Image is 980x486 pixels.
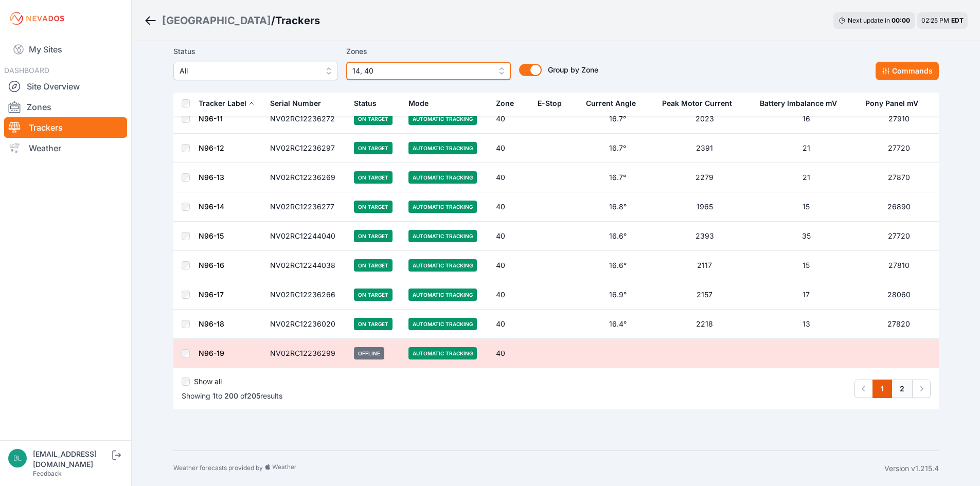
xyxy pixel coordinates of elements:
[854,380,931,398] nav: Pagination
[580,310,656,339] td: 16.4°
[538,91,570,116] button: E-Stop
[4,97,127,117] a: Zones
[4,37,127,62] a: My Sites
[180,65,317,77] span: All
[662,98,732,109] div: Peak Motor Current
[408,113,477,125] span: Automatic Tracking
[859,222,938,251] td: 27720
[354,98,377,109] div: Status
[8,10,66,27] img: Nevados
[212,391,216,400] span: 1
[586,91,644,116] button: Current Angle
[354,289,393,301] span: On Target
[224,391,238,400] span: 200
[199,261,224,269] a: N96-16
[408,91,437,116] button: Mode
[490,104,531,134] td: 40
[408,171,477,184] span: Automatic Tracking
[264,339,348,368] td: NV02RC12236299
[4,66,49,75] span: DASHBOARD
[199,114,223,123] a: N96-11
[354,318,393,330] span: On Target
[580,163,656,192] td: 16.7°
[496,98,514,109] div: Zone
[8,449,27,467] img: blippencott@invenergy.com
[490,163,531,192] td: 40
[859,310,938,339] td: 27820
[754,192,859,222] td: 15
[859,192,938,222] td: 26890
[173,45,338,58] label: Status
[754,163,859,192] td: 21
[538,98,562,109] div: E-Stop
[859,280,938,310] td: 28060
[656,222,754,251] td: 2393
[490,310,531,339] td: 40
[199,91,255,116] button: Tracker Label
[408,98,429,109] div: Mode
[754,222,859,251] td: 35
[580,280,656,310] td: 16.9°
[408,347,477,359] span: Automatic Tracking
[754,251,859,280] td: 15
[264,280,348,310] td: NV02RC12236266
[247,391,260,400] span: 205
[865,98,918,109] div: Pony Panel mV
[173,62,338,80] button: All
[662,91,740,116] button: Peak Motor Current
[580,104,656,134] td: 16.7°
[354,230,393,242] span: On Target
[580,222,656,251] td: 16.6°
[754,310,859,339] td: 13
[408,318,477,330] span: Automatic Tracking
[346,62,511,80] button: 14, 40
[490,222,531,251] td: 40
[876,62,939,80] button: Commands
[892,380,913,398] a: 2
[490,134,531,163] td: 40
[354,142,393,154] span: On Target
[270,91,329,116] button: Serial Number
[872,380,892,398] a: 1
[580,134,656,163] td: 16.7°
[865,91,926,116] button: Pony Panel mV
[656,163,754,192] td: 2279
[848,16,890,24] span: Next update in
[656,310,754,339] td: 2218
[199,319,224,328] a: N96-18
[859,134,938,163] td: 27720
[921,16,949,24] span: 02:25 PM
[182,391,282,401] p: Showing to of results
[859,104,938,134] td: 27910
[580,192,656,222] td: 16.8°
[194,376,222,387] label: Show all
[4,138,127,158] a: Weather
[490,192,531,222] td: 40
[354,91,385,116] button: Status
[199,231,224,240] a: N96-15
[580,251,656,280] td: 16.6°
[754,134,859,163] td: 21
[656,104,754,134] td: 2023
[408,142,477,154] span: Automatic Tracking
[33,449,110,470] div: [EMAIL_ADDRESS][DOMAIN_NAME]
[656,192,754,222] td: 1965
[859,251,938,280] td: 27810
[264,222,348,251] td: NV02RC12244040
[199,98,246,109] div: Tracker Label
[346,45,511,58] label: Zones
[162,13,271,28] a: [GEOGRAPHIC_DATA]
[408,201,477,213] span: Automatic Tracking
[354,201,393,213] span: On Target
[352,65,490,77] span: 14, 40
[408,289,477,301] span: Automatic Tracking
[656,134,754,163] td: 2391
[354,171,393,184] span: On Target
[892,16,910,25] div: 00 : 00
[199,349,224,357] a: N96-19
[490,339,531,368] td: 40
[144,7,320,34] nav: Breadcrumb
[264,251,348,280] td: NV02RC12244038
[656,251,754,280] td: 2117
